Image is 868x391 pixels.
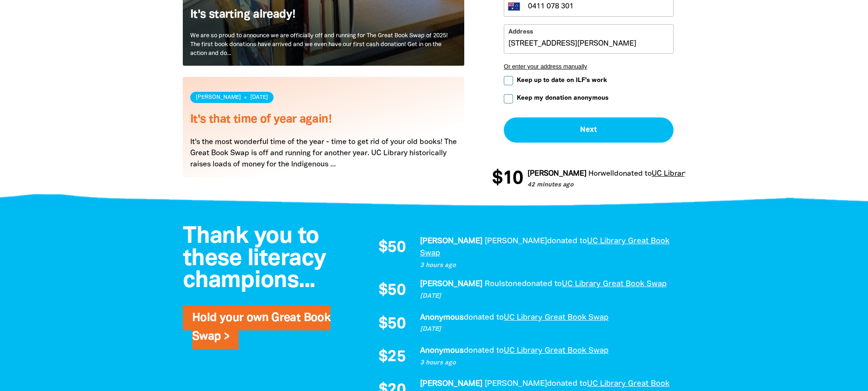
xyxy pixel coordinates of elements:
span: Keep my donation anonymous [517,94,608,103]
span: $25 [379,350,405,365]
input: Keep up to date on ILF's work [504,76,513,85]
span: donated to [612,171,650,177]
em: [PERSON_NAME] [526,171,585,177]
span: Keep up to date on ILF's work [517,76,607,85]
span: donated to [464,314,504,321]
em: [PERSON_NAME] [485,380,547,387]
a: It's that time of year again! [190,114,332,125]
em: Horwell [587,171,612,177]
span: Thank you to these literacy champions... [183,226,326,292]
button: Next [504,117,674,143]
p: [DATE] [420,292,676,301]
a: UC Library Great Book Swap [562,281,667,288]
span: $10 [490,170,521,188]
span: donated to [547,238,587,245]
span: $50 [379,240,405,256]
input: Keep my donation anonymous [504,94,513,103]
span: $50 [379,283,405,299]
p: 3 hours ago [420,358,676,368]
span: donated to [547,380,587,387]
em: [PERSON_NAME] [485,238,547,245]
span: donated to [522,281,562,288]
a: UC Library Great Book Swap [504,347,608,354]
em: Roulstone [485,281,522,288]
em: [PERSON_NAME] [420,380,482,387]
em: [PERSON_NAME] [420,281,482,288]
a: It's starting already! [190,9,295,20]
div: Donation stream [492,164,685,194]
p: 3 hours ago [420,261,676,270]
em: [PERSON_NAME] [420,238,482,245]
a: Hold your own Great Book Swap > [192,313,330,342]
p: [DATE] [420,325,676,334]
a: UC Library Great Book Swap [650,171,747,177]
button: Or enter your address manually [504,63,674,70]
p: 42 minutes ago [526,181,747,190]
em: Anonymous [420,347,464,354]
a: UC Library Great Book Swap [504,314,608,321]
a: UC Library Great Book Swap [420,238,669,257]
span: donated to [464,347,504,354]
span: $50 [379,316,405,332]
em: Anonymous [420,314,464,321]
